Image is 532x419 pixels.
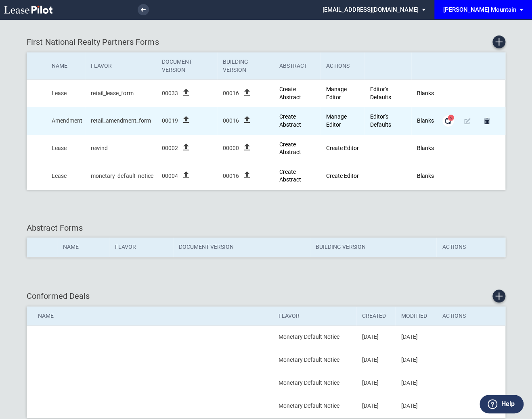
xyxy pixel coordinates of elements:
[27,222,505,233] div: Abstract Forms
[46,135,85,162] td: Lease
[417,145,434,151] a: Blanks
[356,372,395,395] td: [DATE]
[326,113,347,128] a: Manage Editor
[161,117,178,125] span: 00019
[173,238,310,257] th: Document Version
[223,117,239,125] span: 00016
[417,117,434,124] a: Blanks
[356,349,395,372] td: [DATE]
[395,326,436,349] td: [DATE]
[27,35,505,48] div: First National Realty Partners Forms
[161,144,178,152] span: 00002
[279,113,301,128] a: Create new Abstract
[279,141,301,156] a: Create new Abstract
[46,80,85,107] td: Lease
[27,135,505,162] tr: Created At: 2025-01-09T12:04:58-05:00; Updated At: 2025-01-09T16:55:24-05:00
[242,92,252,98] label: file_upload
[417,173,434,179] a: Blanks
[161,90,178,98] span: 00033
[85,107,156,135] td: retail_amendment_form
[273,395,356,418] td: Monetary Default Notice
[481,115,492,127] a: Delete Form
[156,52,217,80] th: Document Version
[279,169,301,183] a: Create new Abstract
[279,86,301,100] a: Create new Abstract
[273,306,356,326] th: Flavor
[437,306,505,326] th: Actions
[370,113,391,128] a: Editor's Defaults
[242,88,252,97] i: file_upload
[181,88,191,97] i: file_upload
[181,170,191,180] i: file_upload
[395,349,436,372] td: [DATE]
[46,162,85,190] td: Lease
[85,162,156,190] td: monetary_default_notice
[109,238,173,257] th: Flavor
[395,395,436,418] td: [DATE]
[181,175,191,181] label: file_upload
[85,80,156,107] td: retail_lease_form
[46,107,85,135] td: Amendment
[482,116,492,126] md-icon: Delete Form
[492,290,505,302] a: Create new conformed deal
[273,372,356,395] td: Monetary Default Notice
[492,35,505,48] a: Create new Form
[501,399,514,409] label: Help
[443,116,453,126] md-icon: Form Updates
[242,142,252,152] i: file_upload
[326,86,347,100] a: Manage Editor
[161,172,178,180] span: 00004
[326,173,359,179] a: Create Editor
[448,115,454,121] span: 5
[27,80,505,107] tr: Created At: 2025-10-14T05:57:36-04:00; Updated At: 2025-10-14T05:58:55-04:00
[181,115,191,125] i: file_upload
[356,306,395,326] th: Created
[370,86,391,100] a: Editor's Defaults
[217,52,274,80] th: Building Version
[242,119,252,126] label: file_upload
[273,326,356,349] td: Monetary Default Notice
[27,290,505,302] div: Conformed Deals
[242,170,252,180] i: file_upload
[443,6,516,13] div: [PERSON_NAME] Mountain
[480,395,524,413] button: Help
[242,147,252,153] label: file_upload
[395,306,436,326] th: Modified
[326,145,359,151] a: Create Editor
[27,107,505,135] tr: Created At: 2025-05-15T01:58:05-04:00; Updated At: 2025-10-14T08:42:09-04:00
[242,175,252,181] label: file_upload
[310,238,436,257] th: Building Version
[181,92,191,98] label: file_upload
[181,142,191,152] i: file_upload
[181,119,191,126] label: file_upload
[356,395,395,418] td: [DATE]
[442,115,454,127] a: Form Updates 5
[223,144,239,152] span: 00000
[223,90,239,98] span: 00016
[395,372,436,395] td: [DATE]
[223,172,239,180] span: 00016
[356,326,395,349] td: [DATE]
[242,115,252,125] i: file_upload
[27,306,272,326] th: Name
[181,147,191,153] label: file_upload
[273,349,356,372] td: Monetary Default Notice
[27,162,505,190] tr: Created At: 2025-04-29T10:06:05-04:00; Updated At: 2025-09-08T08:00:46-04:00
[436,238,505,257] th: Actions
[417,90,434,96] a: Blanks
[57,238,110,257] th: Name
[320,52,364,80] th: Actions
[85,52,156,80] th: Flavor
[46,52,85,80] th: Name
[274,52,320,80] th: Abstract
[85,135,156,162] td: rewind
